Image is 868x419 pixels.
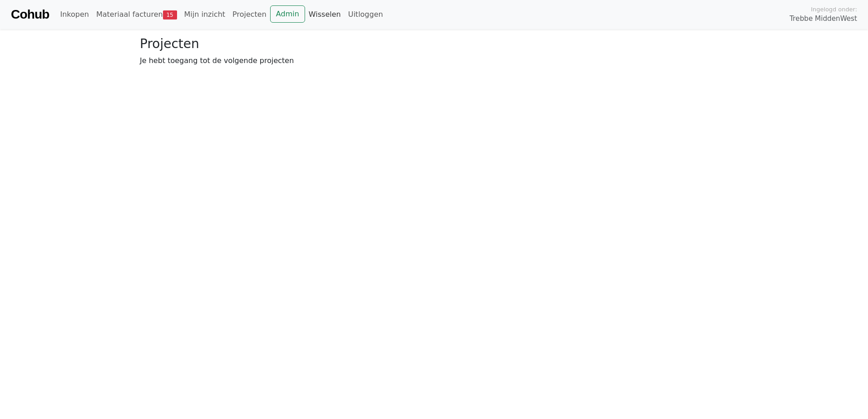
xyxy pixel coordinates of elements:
[140,55,728,66] p: Je hebt toegang tot de volgende projecten
[140,36,728,52] h3: Projecten
[345,5,387,24] a: Uitloggen
[811,5,857,14] span: Ingelogd onder:
[93,5,181,24] a: Materiaal facturen15
[163,10,177,19] span: 15
[305,5,345,24] a: Wisselen
[11,4,49,25] a: Cohub
[229,5,270,24] a: Projecten
[56,5,92,24] a: Inkopen
[181,5,229,24] a: Mijn inzicht
[270,5,305,23] a: Admin
[789,14,857,24] span: Trebbe MiddenWest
